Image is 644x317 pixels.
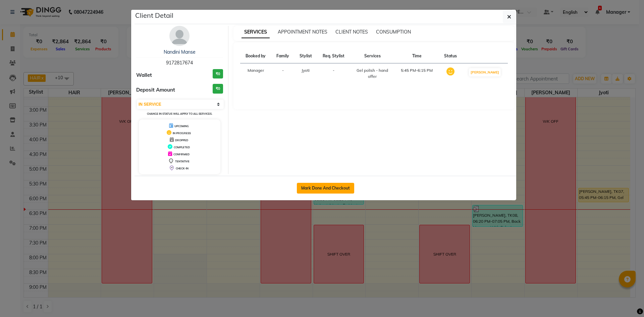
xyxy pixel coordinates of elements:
button: Mark Done And Checkout [297,183,354,194]
h5: Client Detail [135,10,173,20]
th: Stylist [294,49,317,63]
a: Nandini Manse [164,49,196,55]
span: UPCOMING [174,124,189,128]
span: COMPLETED [174,146,190,149]
span: Jyoti [302,68,310,73]
td: - [317,63,350,84]
h3: ₹0 [213,69,223,79]
th: Req. Stylist [317,49,350,63]
span: APPOINTMENT NOTES [278,29,327,35]
img: avatar [169,26,190,46]
button: [PERSON_NAME] [469,68,501,76]
span: TENTATIVE [175,160,190,163]
span: SERVICES [241,26,270,38]
span: 9172817674 [166,60,193,66]
span: Deposit Amount [136,86,175,94]
span: CONSUMPTION [376,29,411,35]
th: Booked by [240,49,271,63]
td: 5:45 PM-6:15 PM [395,63,439,84]
td: Manager [240,63,271,84]
span: DROPPED [175,139,188,142]
th: Time [395,49,439,63]
h3: ₹0 [213,84,223,94]
span: CLIENT NOTES [335,29,368,35]
th: Family [271,49,294,63]
th: Services [350,49,395,63]
span: CONFIRMED [173,153,190,156]
th: Status [439,49,462,63]
div: Gel polish - hand offer [354,67,391,80]
span: Wallet [136,71,152,79]
span: IN PROGRESS [173,131,191,135]
td: - [271,63,294,84]
span: CHECK-IN [176,167,189,170]
small: Change in status will apply to all services. [147,112,212,115]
